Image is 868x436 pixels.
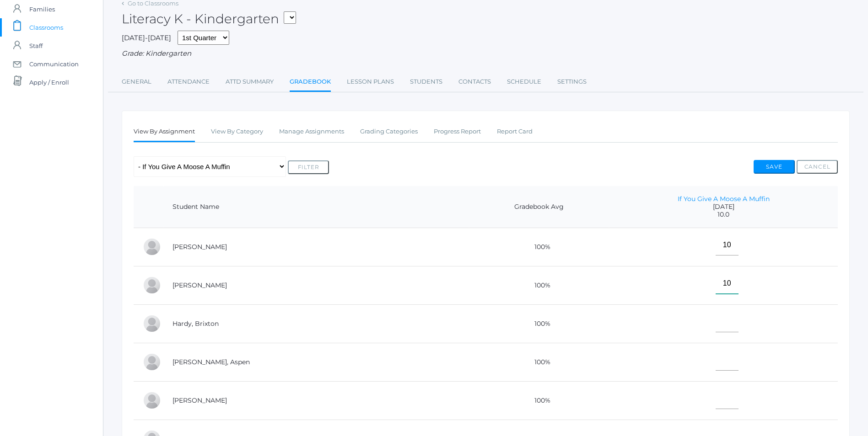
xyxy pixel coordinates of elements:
[279,122,344,141] a: Manage Assignments
[122,48,850,59] div: Grade: Kindergarten
[173,319,219,328] a: Hardy, Brixton
[29,55,79,73] span: Communication
[469,304,609,343] td: 100%
[469,186,609,228] th: Gradebook Avg
[618,211,829,218] span: 10.0
[557,73,587,91] a: Settings
[288,160,329,174] button: Filter
[173,396,227,404] a: [PERSON_NAME]
[143,353,161,371] div: Aspen Hemingway
[469,266,609,304] td: 100%
[458,73,491,91] a: Contacts
[167,73,210,91] a: Attendance
[29,18,63,37] span: Classrooms
[507,73,541,91] a: Schedule
[434,122,481,141] a: Progress Report
[29,37,43,55] span: Staff
[173,243,227,251] a: [PERSON_NAME]
[497,122,533,141] a: Report Card
[797,160,838,174] button: Cancel
[122,33,171,42] span: [DATE]-[DATE]
[143,314,161,333] div: Brixton Hardy
[618,203,829,211] span: [DATE]
[290,73,331,92] a: Gradebook
[469,343,609,381] td: 100%
[469,228,609,266] td: 100%
[226,73,274,91] a: Attd Summary
[143,276,161,294] div: Nolan Gagen
[29,73,69,91] span: Apply / Enroll
[143,238,161,256] div: Abby Backstrom
[211,122,263,141] a: View By Category
[143,391,161,409] div: Nico Hurley
[134,122,195,142] a: View By Assignment
[163,186,469,228] th: Student Name
[173,281,227,289] a: [PERSON_NAME]
[410,73,442,91] a: Students
[360,122,418,141] a: Grading Categories
[754,160,795,174] button: Save
[678,195,770,203] a: If You Give A Moose A Muffin
[122,12,296,26] h2: Literacy K - Kindergarten
[469,381,609,420] td: 100%
[347,73,394,91] a: Lesson Plans
[173,358,250,366] a: [PERSON_NAME], Aspen
[122,73,151,91] a: General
